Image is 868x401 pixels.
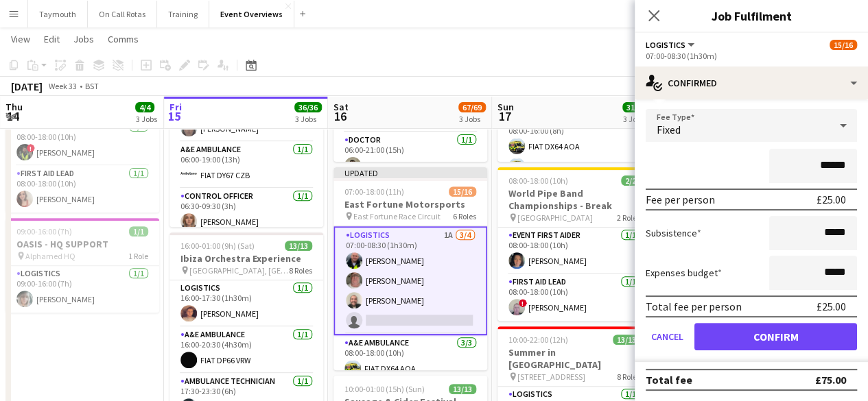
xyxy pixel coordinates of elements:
button: Confirm [694,323,857,350]
span: 15/16 [449,186,476,197]
button: Event Overviews [209,1,294,27]
span: 13/13 [285,241,312,251]
span: 16:00-01:00 (9h) (Sat) [180,241,255,251]
span: Fixed [657,123,681,136]
span: Sun [497,101,514,113]
span: 14 [3,108,23,124]
a: Jobs [68,30,99,48]
span: Comms [108,33,139,45]
h3: World Pipe Band Championships - Break [497,187,651,212]
app-job-card: 09:00-16:00 (7h)1/1OASIS - HQ SUPPORT Alphamed HQ1 RoleLogistics1/109:00-16:00 (7h)[PERSON_NAME] [5,218,159,313]
span: [GEOGRAPHIC_DATA] [517,212,593,223]
a: Edit [38,30,65,48]
div: Fee per person [646,193,715,206]
span: Sat [333,101,349,113]
div: £75.00 [815,373,846,387]
label: Expenses budget [646,267,722,279]
span: ! [519,299,527,307]
span: 4/4 [135,102,154,112]
app-card-role: A&E Ambulance3/308:00-16:00 (8h)FIAT DX64 AOAFIAT DX65 AAK [497,113,651,199]
h3: OASIS - HQ SUPPORT [5,238,159,250]
span: Week 33 [45,81,80,91]
button: Cancel [646,323,689,350]
span: 8 Roles [617,372,640,382]
span: Alphamed HQ [25,251,75,261]
span: Jobs [73,33,94,45]
span: 13/13 [449,384,476,394]
div: 07:00-08:30 (1h30m) [646,51,857,61]
app-card-role: Logistics1A3/407:00-08:30 (1h30m)[PERSON_NAME][PERSON_NAME][PERSON_NAME] [333,226,487,335]
app-card-role: A&E Ambulance1/116:00-20:30 (4h30m)FIAT DP66 VRW [169,327,323,374]
span: Logistics [646,40,685,50]
div: Total fee per person [646,300,742,313]
span: [GEOGRAPHIC_DATA], [GEOGRAPHIC_DATA] [189,265,289,276]
span: 10:00-22:00 (12h) [508,335,568,345]
span: 10:00-01:00 (15h) (Sun) [344,384,425,394]
app-job-card: 08:00-18:00 (10h)2/2World Pipe Band Championships - Break [GEOGRAPHIC_DATA]2 RolesEvent First Aid... [497,167,651,321]
div: £25.00 [817,193,846,206]
span: 16 [331,108,349,124]
span: View [11,33,30,45]
h3: Ibiza Orchestra Experience [169,252,323,265]
div: 3 Jobs [459,114,485,124]
span: 17 [495,108,514,124]
app-card-role: Doctor1/106:00-21:00 (15h)[PERSON_NAME] [333,132,487,179]
button: Taymouth [28,1,88,27]
app-card-role: Logistics1/109:00-16:00 (7h)[PERSON_NAME] [5,266,159,313]
div: Total fee [646,373,692,387]
label: Subsistence [646,227,701,239]
span: 1 Role [128,251,148,261]
div: [DATE] [11,80,43,93]
app-card-role: A&E Ambulance1/106:00-19:00 (13h)FIAT DY67 CZB [169,142,323,189]
button: Logistics [646,40,696,50]
app-job-card: Updated07:00-18:00 (11h)15/16East Fortune Motorsports East Fortune Race Circuit6 RolesLogistics1A... [333,167,487,370]
button: On Call Rotas [88,1,157,27]
h3: Job Fulfilment [635,7,868,25]
a: Comms [102,30,144,48]
span: Thu [5,101,23,113]
span: Fri [169,101,182,113]
span: 15/16 [830,40,857,50]
a: View [5,30,36,48]
span: 31/31 [622,102,650,112]
span: 1/1 [129,226,148,236]
app-card-role: Control Officer1/106:30-09:30 (3h)[PERSON_NAME] [169,189,323,235]
span: 6 Roles [453,211,476,221]
span: 67/69 [458,102,486,112]
app-card-role: Logistics1/116:00-17:30 (1h30m)[PERSON_NAME] [169,280,323,327]
app-card-role: First Aid Lead1/108:00-18:00 (10h)[PERSON_NAME] [5,166,159,212]
span: 2/2 [621,175,640,186]
span: 8 Roles [289,265,312,276]
button: Training [157,1,209,27]
div: BST [85,81,99,91]
div: £25.00 [817,300,846,313]
div: 3 Jobs [295,114,321,124]
app-card-role: First Aid Lead1/108:00-18:00 (10h)![PERSON_NAME] [497,274,651,321]
span: 36/36 [294,102,322,112]
div: 3 Jobs [623,114,649,124]
h3: Summer in [GEOGRAPHIC_DATA] [497,346,651,371]
span: East Fortune Race Circuit [353,211,441,221]
span: [STREET_ADDRESS] [517,372,585,382]
h3: East Fortune Motorsports [333,198,487,210]
app-card-role: Event First Aider1/108:00-18:00 (10h)![PERSON_NAME] [5,119,159,166]
span: 2 Roles [617,212,640,223]
span: Edit [44,33,60,45]
span: 13/13 [613,335,640,345]
app-job-card: 08:00-18:00 (10h)2/2World Pipe Band Championships - Build [GEOGRAPHIC_DATA]2 RolesEvent First Aid... [5,59,159,212]
span: 07:00-18:00 (11h) [344,186,404,197]
div: Updated [333,167,487,178]
span: ! [27,144,35,152]
span: 15 [167,108,182,124]
div: 3 Jobs [136,114,157,124]
div: Confirmed [635,66,868,99]
app-card-role: Event First Aider1/108:00-18:00 (10h)[PERSON_NAME] [497,228,651,274]
span: 09:00-16:00 (7h) [16,226,72,236]
span: 08:00-18:00 (10h) [508,175,568,186]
